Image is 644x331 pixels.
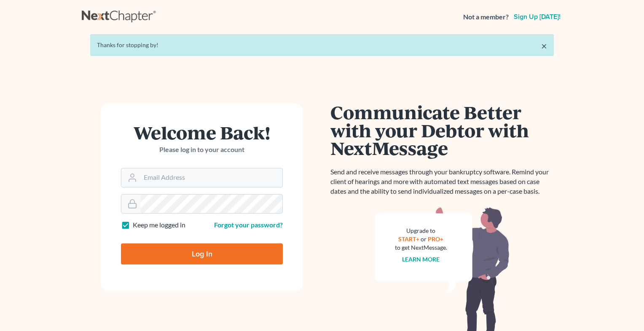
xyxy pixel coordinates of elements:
[463,12,509,22] strong: Not a member?
[421,235,427,243] span: or
[541,41,547,51] a: ×
[140,168,282,187] input: Email Address
[121,123,283,141] h1: Welcome Back!
[121,145,283,155] p: Please log in to your account
[330,103,554,157] h1: Communicate Better with your Debtor with NextMessage
[395,227,447,235] div: Upgrade to
[402,256,440,263] a: Learn more
[399,235,420,243] a: START+
[214,221,283,229] a: Forgot your password?
[97,41,547,49] div: Thanks for stopping by!
[428,235,444,243] a: PRO+
[512,13,562,20] a: Sign up [DATE]!
[133,220,185,230] label: Keep me logged in
[121,243,283,264] input: Log In
[395,243,447,252] div: to get NextMessage.
[330,167,554,196] p: Send and receive messages through your bankruptcy software. Remind your client of hearings and mo...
